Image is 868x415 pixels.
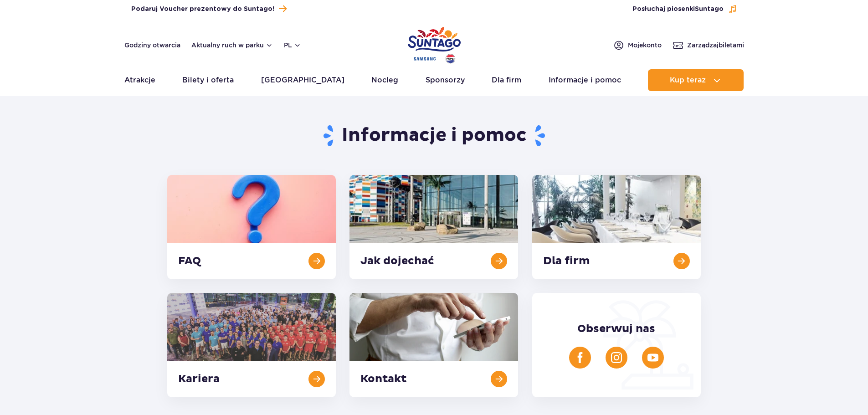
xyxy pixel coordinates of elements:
a: [GEOGRAPHIC_DATA] [261,69,344,91]
span: Posłuchaj piosenki [632,5,724,14]
a: Sponsorzy [426,69,465,91]
img: Instagram [611,352,622,363]
span: Obserwuj nas [577,322,655,336]
a: Nocleg [371,69,398,91]
a: Informacje i pomoc [549,69,621,91]
span: Zarządzaj biletami [687,41,744,50]
button: Kup teraz [648,69,744,91]
span: Suntago [695,6,724,12]
a: Godziny otwarcia [124,41,180,50]
a: Dla firm [492,69,521,91]
img: YouTube [647,352,658,363]
h1: Informacje i pomoc [167,124,701,148]
a: Atrakcje [124,69,155,91]
a: Bilety i oferta [182,69,234,91]
a: Podaruj Voucher prezentowy do Suntago! [131,3,287,15]
button: pl [284,41,301,50]
a: Mojekonto [613,40,662,51]
button: Posłuchaj piosenkiSuntago [632,5,737,14]
span: Moje konto [628,41,662,50]
img: Facebook [575,352,586,363]
span: Kup teraz [670,76,706,84]
a: Park of Poland [408,23,461,65]
button: Aktualny ruch w parku [191,41,273,49]
a: Zarządzajbiletami [673,40,744,51]
span: Podaruj Voucher prezentowy do Suntago! [131,5,274,14]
